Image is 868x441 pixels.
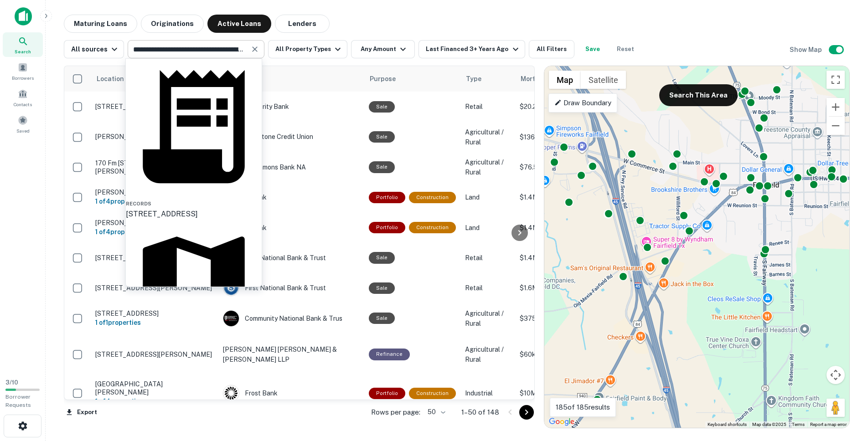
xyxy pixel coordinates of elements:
a: Open this area in Google Maps (opens a new window) [547,416,577,428]
span: Saved [16,127,30,134]
button: Show satellite imagery [581,71,626,89]
span: Borrower Requests [5,394,31,408]
a: Terms (opens in new tab) [792,422,805,427]
p: Land [465,192,511,202]
div: Sale [369,282,395,294]
th: Lender [218,66,364,92]
button: Originations [141,15,204,33]
div: Sale [369,161,395,173]
button: Drag Pegman onto the map to open Street View [827,399,845,417]
button: Go to next page [519,405,534,420]
p: [PERSON_NAME], TX75860 [95,133,214,141]
div: Contacts [3,85,43,110]
p: 185 of 185 results [556,402,610,413]
div: All sources [71,44,120,55]
th: Type [460,66,515,92]
button: Toggle fullscreen view [827,71,845,89]
button: Zoom out [827,117,845,135]
a: Saved [3,112,43,136]
div: 50 [424,405,447,419]
p: [STREET_ADDRESS] [95,254,214,262]
button: Keyboard shortcuts [708,421,747,428]
p: 1–50 of 148 [461,407,499,418]
p: [STREET_ADDRESS][PERSON_NAME] [95,350,214,359]
img: picture [223,311,239,326]
div: This loan purpose was for construction [409,222,456,233]
div: Sale [369,252,395,263]
div: First National Bank & Trust [223,280,360,296]
span: Records [126,201,151,206]
p: Retail [465,283,511,293]
button: Reset [611,40,640,58]
div: Freestone Credit Union [223,129,360,145]
button: All sources [64,40,124,58]
div: This loan purpose was for construction [409,192,456,203]
div: Community National Bank & Trus [223,310,360,327]
div: Sale [369,101,395,113]
img: picture [223,280,239,296]
a: Search [3,32,43,57]
button: Zoom in [827,98,845,116]
div: Sale [369,131,395,143]
p: [STREET_ADDRESS][PERSON_NAME] [95,103,214,111]
span: Borrowers [12,74,34,82]
p: Agricultural / Rural [465,344,511,364]
h6: 1 of 4 properties [95,227,214,237]
div: Sale [369,313,395,324]
a: Borrowers [3,59,43,83]
th: Purpose [364,66,460,92]
p: [STREET_ADDRESS][PERSON_NAME] [95,284,214,292]
div: B1bank [223,189,360,205]
p: [STREET_ADDRESS] [95,309,214,318]
th: Location [91,66,218,92]
span: Search [15,48,31,55]
button: Any Amount [351,40,415,58]
a: Report a map error [810,422,847,427]
button: Maturing Loans [64,15,137,33]
span: Location [96,73,136,84]
p: Retail [465,253,511,263]
button: Search This Area [659,84,738,106]
button: All Filters [529,40,574,58]
button: Last Financed 3+ Years Ago [418,40,525,58]
span: Contacts [14,101,32,108]
iframe: Chat Widget [822,339,868,383]
span: Purpose [370,73,408,84]
button: Active Loans [207,15,271,33]
img: picture [223,385,239,401]
p: Draw Boundary [554,97,611,108]
h6: 1 of 1 properties [95,318,214,328]
p: [PERSON_NAME], TX75859 [95,188,214,196]
h6: 1 of 4 properties [95,196,214,206]
div: This loan purpose was for refinancing [369,349,410,360]
span: 3 / 10 [5,379,18,386]
div: This is a portfolio loan with 4 properties [369,388,405,399]
img: capitalize-icon.png [15,7,32,26]
p: 170 Fm [STREET_ADDRESS][PERSON_NAME] [95,159,214,175]
p: Agricultural / Rural [465,157,511,177]
div: This is a portfolio loan with 4 properties [369,192,405,203]
p: Retail [465,102,511,112]
p: [PERSON_NAME] [PERSON_NAME] & [PERSON_NAME] LLP [223,344,360,364]
div: Properity Bank [223,98,360,115]
p: Land [465,223,511,233]
p: Agricultural / Rural [465,308,511,328]
div: 0 0 [544,66,849,428]
button: Save your search to get updates of matches that match your search criteria. [578,40,607,58]
button: All Property Types [268,40,347,58]
div: First National Bank & Trust [223,250,360,266]
div: B1bank [223,220,360,236]
p: [GEOGRAPHIC_DATA][PERSON_NAME] [95,380,214,396]
div: [STREET_ADDRESS] [126,209,262,220]
p: Agricultural / Rural [465,127,511,147]
div: This loan purpose was for construction [409,388,456,399]
img: Google [547,416,577,428]
button: Show street map [549,71,581,89]
p: [PERSON_NAME], TX75859 [95,219,214,227]
span: Map data ©2025 [752,422,786,427]
button: Lenders [275,15,330,33]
